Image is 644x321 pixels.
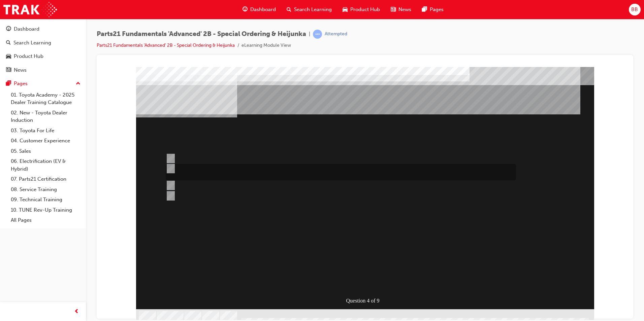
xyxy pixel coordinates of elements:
a: 06. Electrification (EV & Hybrid) [8,156,83,174]
span: search-icon [6,40,11,46]
span: BB [631,6,638,13]
span: Dashboard [250,6,276,13]
span: News [398,6,411,13]
a: pages-iconPages [417,3,449,16]
span: learningRecordVerb_ATTEMPT-icon [313,30,322,39]
div: Pages [14,80,28,87]
a: 03. Toyota For Life [8,126,83,136]
a: Product Hub [3,50,83,63]
img: Trak [3,2,57,17]
a: search-iconSearch Learning [281,3,337,16]
a: 02. New - Toyota Dealer Induction [8,108,83,126]
span: guage-icon [243,5,248,14]
span: guage-icon [6,26,11,32]
div: Product Hub [14,52,43,60]
span: pages-icon [6,81,11,87]
a: 08. Service Training [8,184,83,195]
a: Dashboard [3,23,83,35]
li: eLearning Module View [241,42,291,49]
a: News [3,64,83,76]
span: Product Hub [350,6,380,13]
a: 04. Customer Experience [8,136,83,146]
a: 01. Toyota Academy - 2025 Dealer Training Catalogue [8,90,83,108]
span: news-icon [6,67,11,73]
span: | [309,30,310,38]
a: 07. Parts21 Certification [8,174,83,184]
a: All Pages [8,215,83,225]
a: 05. Sales [8,146,83,156]
span: pages-icon [422,5,427,14]
span: car-icon [6,53,11,60]
div: Dashboard [14,25,39,33]
a: Parts21 Fundamentals 'Advanced' 2B - Special Ordering & Heijunka [97,42,235,48]
a: 10. TUNE Rev-Up Training [8,205,83,215]
span: Search Learning [294,6,332,13]
div: Question 4 of 9 [243,229,289,239]
button: DashboardSearch LearningProduct HubNews [3,22,83,77]
a: guage-iconDashboard [237,3,281,16]
span: news-icon [391,5,396,14]
button: Pages [3,77,83,90]
span: prev-icon [74,308,79,316]
div: Attempted [325,31,347,37]
a: Search Learning [3,37,83,49]
span: Pages [430,6,444,13]
button: BB [629,4,641,15]
a: 09. Technical Training [8,194,83,205]
span: search-icon [287,5,291,14]
span: Parts21 Fundamentals 'Advanced' 2B - Special Ordering & Heijunka [97,30,306,38]
span: up-icon [76,79,80,88]
div: News [14,66,27,74]
div: Search Learning [13,39,51,47]
span: car-icon [343,5,348,14]
a: news-iconNews [385,3,417,16]
a: car-iconProduct Hub [337,3,385,16]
